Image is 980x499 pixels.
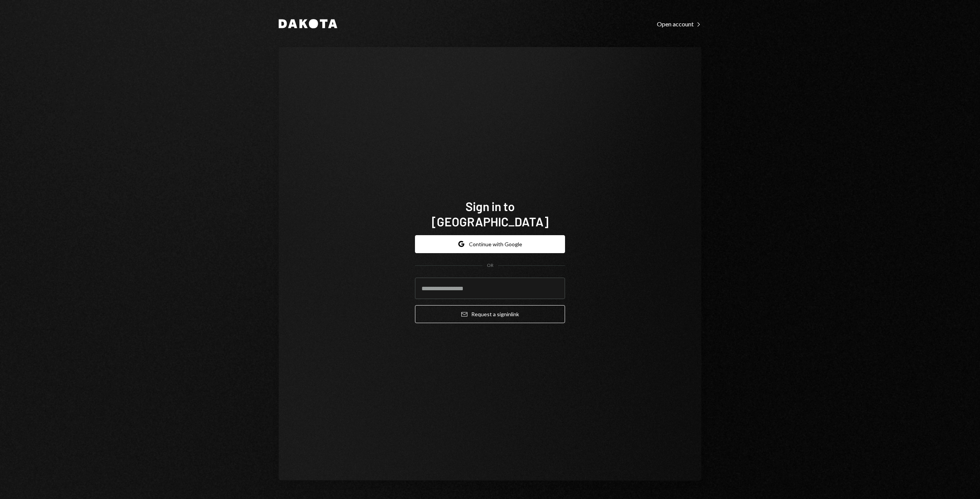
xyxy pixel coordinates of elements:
[487,262,493,269] div: OR
[657,20,701,28] a: Open account
[550,284,559,293] keeper-lock: Open Keeper Popup
[415,198,565,229] h1: Sign in to [GEOGRAPHIC_DATA]
[415,305,565,323] button: Request a signinlink
[415,235,565,253] button: Continue with Google
[657,20,701,28] div: Open account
